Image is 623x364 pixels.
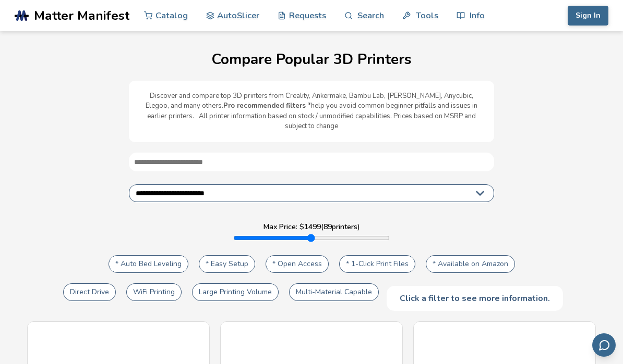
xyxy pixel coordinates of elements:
[289,283,379,301] button: Multi-Material Capable
[10,52,613,68] h1: Compare Popular 3D Printers
[109,255,188,273] button: * Auto Bed Leveling
[223,101,311,110] b: Pro recommended filters *
[126,283,182,301] button: WiFi Printing
[139,91,484,132] p: Discover and compare top 3D printers from Creality, Ankermake, Bambu Lab, [PERSON_NAME], Anycubic...
[63,283,116,301] button: Direct Drive
[339,255,415,273] button: * 1-Click Print Files
[426,255,515,273] button: * Available on Amazon
[568,6,608,26] button: Sign In
[192,283,279,301] button: Large Printing Volume
[199,255,255,273] button: * Easy Setup
[266,255,329,273] button: * Open Access
[263,223,360,231] label: Max Price: $ 1499 ( 89 printers)
[387,286,563,311] div: Click a filter to see more information.
[34,8,129,23] span: Matter Manifest
[592,333,616,357] button: Send feedback via email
